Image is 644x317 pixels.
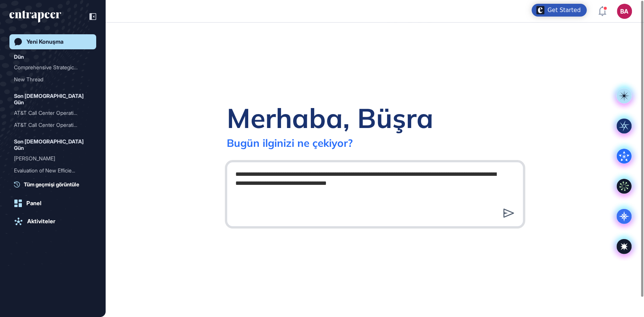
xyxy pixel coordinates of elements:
div: Son [DEMOGRAPHIC_DATA] Gün [14,91,92,107]
button: BA [617,4,632,19]
div: New Thread [14,73,86,85]
div: Reese [14,152,92,165]
img: launcher-image-alternative-text [536,6,544,14]
div: Aktiviteler [27,218,55,225]
div: Merhaba, Büşra [227,101,433,135]
div: AT&T Call Center Operations and Outsourcing Partners Customer Service Strategy [14,107,92,119]
a: Aktiviteler [9,214,96,229]
div: AT&T Call Center Operatio... [14,119,86,131]
div: Open Get Started checklist [532,4,587,17]
div: entrapeer-logo [9,11,61,23]
div: Yeni Konuşma [26,38,63,45]
div: Evaluation of New Efficie... [14,165,86,177]
div: Panel [26,200,41,207]
div: Get Started [547,6,581,14]
a: Yeni Konuşma [9,34,96,49]
div: [PERSON_NAME] [14,152,86,165]
div: Dün [14,52,24,61]
div: Bugün ilginizi ne çekiyor? [227,136,353,149]
div: AT&T Call Center Operatio... [14,107,86,119]
div: Comprehensive Strategic Profile of Turkcell Global Bilgi [14,61,92,73]
a: Tüm geçmişi görüntüle [14,180,96,188]
div: New Thread [14,73,92,85]
div: Evaluation of New Efficiency and Digitalization Best Practices in the Contact Center Sector Over ... [14,165,92,177]
div: AT&T Call Center Operations Outsourcing and Customer Service Strategy [14,119,92,131]
a: Panel [9,196,96,211]
span: Tüm geçmişi görüntüle [24,180,79,188]
div: Son [DEMOGRAPHIC_DATA] Gün [14,137,92,152]
div: Comprehensive Strategic P... [14,61,86,73]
